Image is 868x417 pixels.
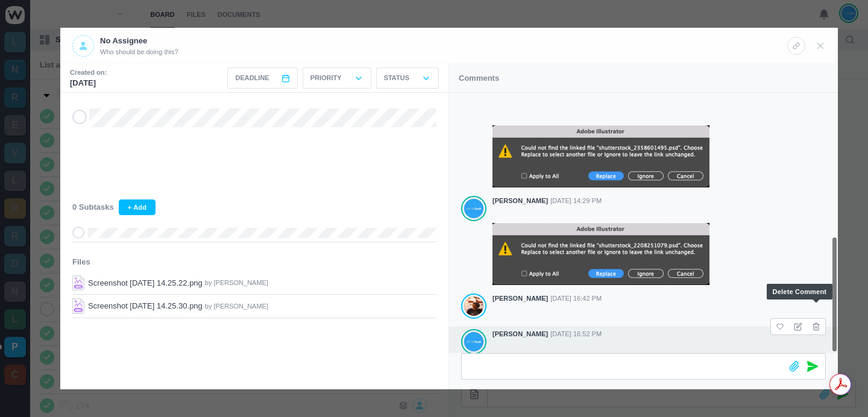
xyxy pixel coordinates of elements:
p: Priority [310,73,342,83]
small: Created on: [70,67,107,78]
p: Status [384,73,409,83]
span: Who should be doing this? [100,47,178,57]
span: Deadline [235,73,269,83]
p: Comments [459,72,499,84]
p: No Assignee [100,35,178,47]
p: [DATE] [70,77,107,89]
